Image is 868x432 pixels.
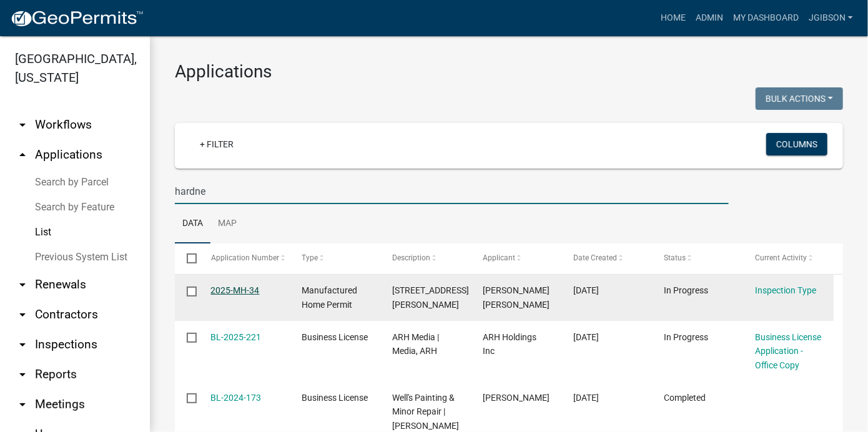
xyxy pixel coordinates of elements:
datatable-header-cell: Applicant [471,243,561,273]
a: + Filter [190,133,244,155]
h3: Applications [175,61,843,82]
span: 12/01/2024 [574,332,599,342]
span: 03/25/2024 [574,393,599,403]
i: arrow_drop_down [15,277,30,292]
button: Columns [766,133,827,155]
span: Application Number [211,253,279,262]
span: Description [392,253,430,262]
span: Well's Painting & Minor Repair | Wells, Kenneth [392,393,459,431]
span: ARH Media | Media, ARH [392,332,439,356]
span: Business License [302,393,368,403]
span: Type [302,253,318,262]
a: BL-2025-221 [211,332,262,342]
a: Home [656,6,691,30]
i: arrow_drop_down [15,307,30,322]
button: Bulk Actions [756,87,843,110]
a: Admin [691,6,728,30]
i: arrow_drop_down [15,367,30,382]
span: Current Activity [755,253,807,262]
input: Search for applications [175,179,729,204]
span: Business License [302,332,368,342]
span: Kenneth Wells [483,393,550,403]
datatable-header-cell: Date Created [561,243,652,273]
span: Jessica Lynn Hardnett [483,285,550,310]
span: Completed [664,393,706,403]
a: My Dashboard [728,6,804,30]
span: In Progress [664,285,709,295]
datatable-header-cell: Type [290,243,380,273]
span: 06/16/2025 [574,285,599,295]
a: Map [210,204,244,244]
datatable-header-cell: Current Activity [743,243,834,273]
datatable-header-cell: Application Number [199,243,289,273]
i: arrow_drop_down [15,397,30,412]
span: Date Created [574,253,618,262]
i: arrow_drop_down [15,117,30,132]
span: In Progress [664,332,709,342]
a: Inspection Type [755,285,816,295]
a: BL-2024-173 [211,393,262,403]
a: jgibson [804,6,858,30]
span: 38 pierce st [392,285,469,310]
i: arrow_drop_up [15,147,30,162]
datatable-header-cell: Description [380,243,471,273]
a: Business License Application - Office Copy [755,332,821,371]
span: Manufactured Home Permit [302,285,357,310]
datatable-header-cell: Select [175,243,199,273]
span: Status [664,253,686,262]
span: ARH Holdings Inc [483,332,536,356]
a: 2025-MH-34 [211,285,260,295]
i: arrow_drop_down [15,337,30,352]
a: Data [175,204,210,244]
datatable-header-cell: Status [653,243,743,273]
span: Applicant [483,253,515,262]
